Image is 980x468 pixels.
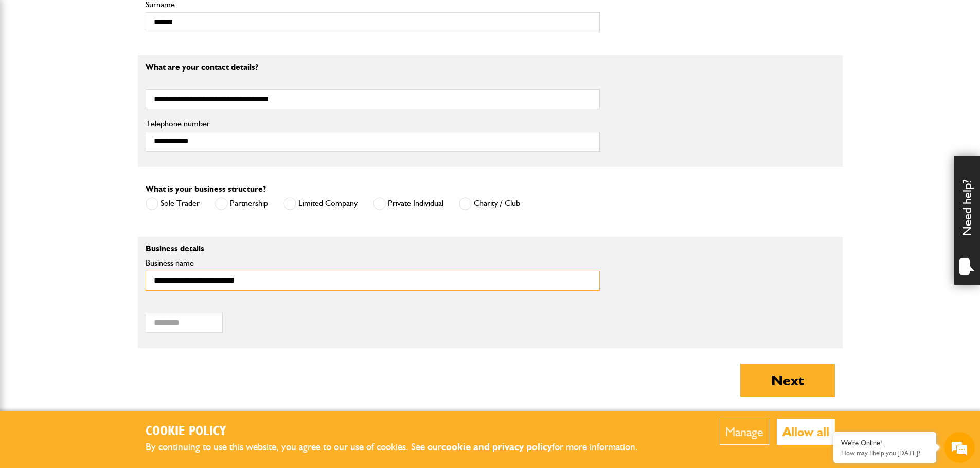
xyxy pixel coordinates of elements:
label: What is your business structure? [146,185,266,193]
div: Minimize live chat window [169,5,193,30]
label: Limited Company [283,197,358,210]
h2: Cookie Policy [146,424,655,440]
button: Manage [720,419,769,445]
p: By continuing to use this website, you agree to our use of cookies. See our for more information. [146,439,655,455]
label: Private Individual [373,197,443,210]
button: Next [740,364,835,397]
label: Charity / Club [459,197,520,210]
input: Enter your phone number [13,156,188,178]
a: cookie and privacy policy [441,441,552,453]
div: We're Online! [841,439,929,447]
em: Start Chat [140,316,187,330]
img: d_20077148190_company_1631870298795_20077148190 [17,57,43,71]
p: How may I help you today? [841,449,929,457]
label: Telephone number [146,120,600,128]
input: Enter your last name [13,95,188,118]
label: Sole Trader [146,197,200,210]
div: Chat with us now [54,58,173,71]
div: Need help? [954,156,980,285]
label: Business name [146,259,600,267]
label: Surname [146,1,600,9]
p: What are your contact details? [146,63,600,71]
textarea: Type your message and hit 'Enter' [13,186,188,308]
p: Business details [146,245,600,253]
button: Allow all [777,419,835,445]
input: Enter your email address [13,125,188,148]
label: Partnership [215,197,268,210]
